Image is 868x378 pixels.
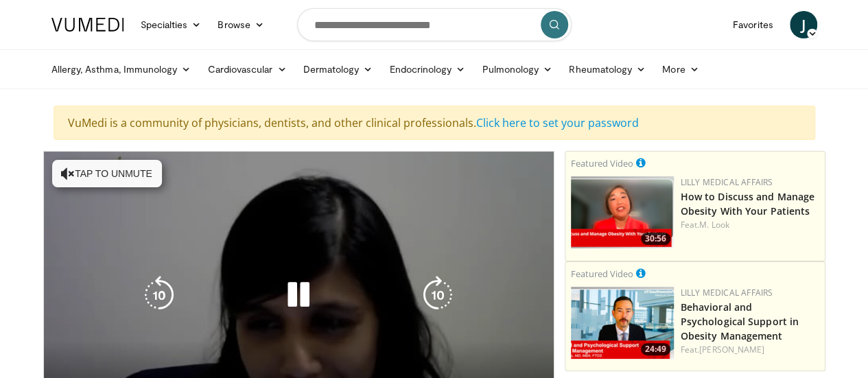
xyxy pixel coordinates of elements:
[571,268,633,280] small: Featured Video
[681,190,815,217] a: How to Discuss and Manage Obesity With Your Patients
[681,176,773,188] a: Lilly Medical Affairs
[209,11,272,38] a: Browse
[51,18,124,32] img: VuMedi Logo
[654,56,707,83] a: More
[681,300,799,342] a: Behavioral and Psychological Support in Obesity Management
[473,56,561,83] a: Pulmonology
[297,8,572,41] input: Search topics, interventions
[199,56,294,83] a: Cardiovascular
[790,11,817,38] a: J
[132,11,210,38] a: Specialties
[681,344,819,356] div: Feat.
[561,56,654,83] a: Rheumatology
[725,11,782,38] a: Favorites
[571,157,633,169] small: Featured Video
[571,287,674,359] a: 24:49
[295,56,382,83] a: Dermatology
[641,233,670,245] span: 30:56
[54,106,815,140] div: VuMedi is a community of physicians, dentists, and other clinical professionals.
[571,287,674,359] img: ba3304f6-7838-4e41-9c0f-2e31ebde6754.png.150x105_q85_crop-smart_upscale.png
[43,56,200,83] a: Allergy, Asthma, Immunology
[52,160,162,187] button: Tap to unmute
[381,56,473,83] a: Endocrinology
[476,115,639,130] a: Click here to set your password
[571,176,674,248] a: 30:56
[681,287,773,298] a: Lilly Medical Affairs
[681,219,819,231] div: Feat.
[641,343,670,355] span: 24:49
[571,176,674,248] img: c98a6a29-1ea0-4bd5-8cf5-4d1e188984a7.png.150x105_q85_crop-smart_upscale.png
[699,344,764,355] a: [PERSON_NAME]
[699,219,729,231] a: M. Look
